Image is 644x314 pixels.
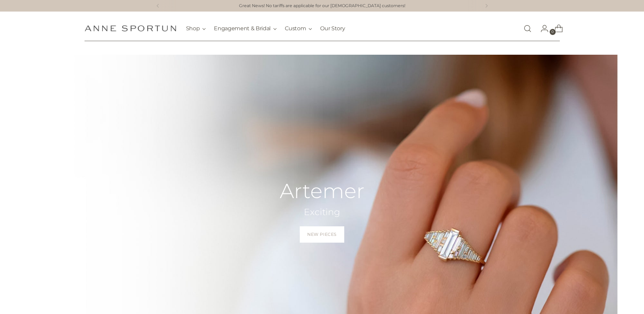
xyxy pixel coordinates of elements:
h2: Artemer [280,180,365,202]
a: Great News! No tariffs are applicable for our [DEMOGRAPHIC_DATA] customers! [239,3,405,9]
span: New Pieces [307,231,337,238]
a: Our Story [320,21,345,36]
span: 0 [550,29,556,35]
a: Open search modal [521,22,534,35]
h2: Exciting [280,206,365,218]
a: Open cart modal [549,22,563,35]
button: Shop [186,21,206,36]
button: Engagement & Bridal [214,21,277,36]
a: Go to the account page [535,22,549,35]
button: Custom [285,21,312,36]
a: Anne Sportun Fine Jewellery [85,25,176,32]
a: New Pieces [300,226,344,243]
